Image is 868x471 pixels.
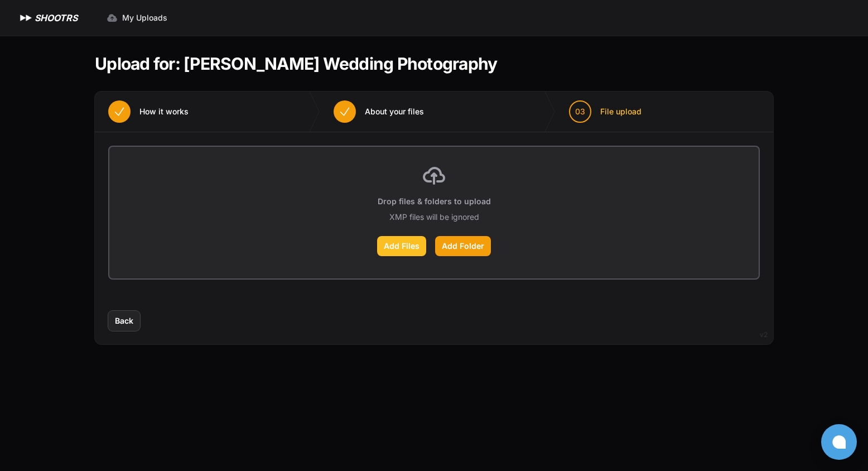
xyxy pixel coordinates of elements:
[18,11,78,25] a: SHOOTRS SHOOTRS
[95,54,497,74] h1: Upload for: [PERSON_NAME] Wedding Photography
[435,236,491,256] label: Add Folder
[556,92,655,132] button: 03 File upload
[365,106,424,117] span: About your files
[108,311,140,331] button: Back
[821,424,857,460] button: Open chat window
[139,106,189,117] span: How it works
[377,236,426,256] label: Add Files
[389,212,479,223] p: XMP files will be ignored
[760,328,768,342] div: v2
[18,11,35,25] img: SHOOTRS
[35,11,78,25] h1: SHOOTRS
[122,12,167,23] span: My Uploads
[600,106,642,117] span: File upload
[95,92,202,132] button: How it works
[320,92,437,132] button: About your files
[378,196,491,207] p: Drop files & folders to upload
[115,315,133,326] span: Back
[100,8,174,28] a: My Uploads
[575,106,585,117] span: 03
